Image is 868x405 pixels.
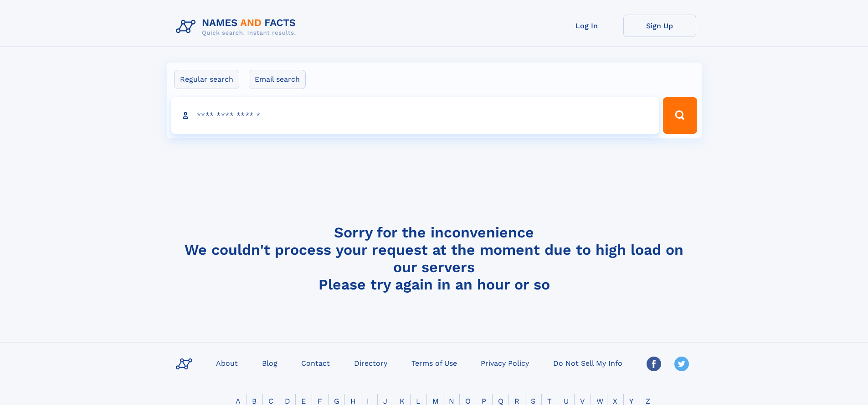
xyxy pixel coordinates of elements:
a: Privacy Policy [477,356,533,369]
a: Sign Up [623,15,696,37]
input: search input [171,97,659,134]
a: About [212,356,241,369]
button: Search Button [663,97,697,134]
img: Twitter [674,357,689,371]
img: Facebook [647,357,661,371]
h4: Sorry for the inconvenience We couldn't process your request at the moment due to high load on ou... [172,224,696,293]
a: Log In [550,15,623,37]
label: Regular search [174,70,239,89]
a: Do Not Sell My Info [550,356,626,369]
label: Email search [249,70,306,89]
a: Terms of Use [408,356,461,369]
a: Directory [350,356,391,369]
a: Contact [298,356,334,369]
img: Logo Names and Facts [172,15,303,39]
a: Blog [258,356,281,369]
